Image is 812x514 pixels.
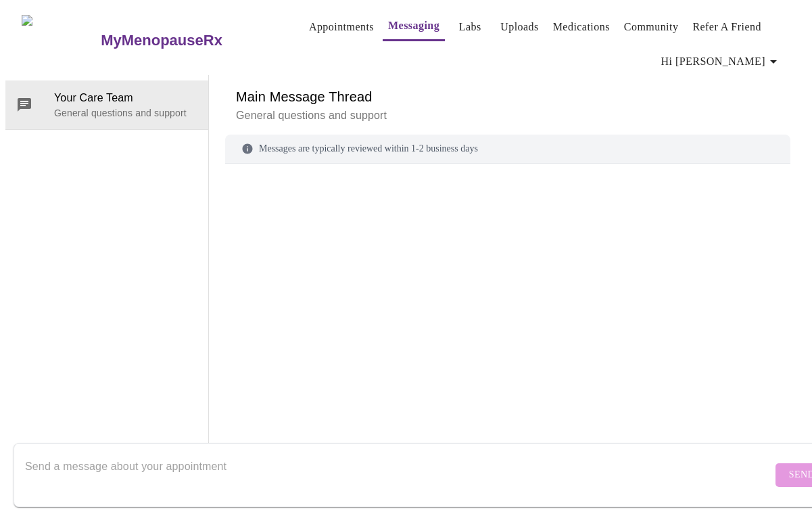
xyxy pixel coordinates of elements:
[448,14,492,41] button: Labs
[99,17,277,64] a: MyMenopauseRx
[661,52,782,71] span: Hi [PERSON_NAME]
[553,18,610,37] a: Medications
[624,18,679,37] a: Community
[22,15,99,66] img: MyMenopauseRx Logo
[656,48,787,75] button: Hi [PERSON_NAME]
[619,14,684,41] button: Community
[304,14,379,41] button: Appointments
[225,135,790,164] div: Messages are typically reviewed within 1-2 business days
[687,14,767,41] button: Refer a Friend
[548,14,615,41] button: Medications
[383,12,445,41] button: Messaging
[500,18,539,37] a: Uploads
[459,18,481,37] a: Labs
[692,18,761,37] a: Refer a Friend
[25,453,772,496] textarea: Send a message about your appointment
[388,16,439,35] a: Messaging
[236,86,780,108] h6: Main Message Thread
[54,90,197,106] span: Your Care Team
[309,18,374,37] a: Appointments
[236,108,780,124] p: General questions and support
[5,80,208,129] div: Your Care TeamGeneral questions and support
[54,106,197,120] p: General questions and support
[495,14,544,41] button: Uploads
[101,32,222,49] h3: MyMenopauseRx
